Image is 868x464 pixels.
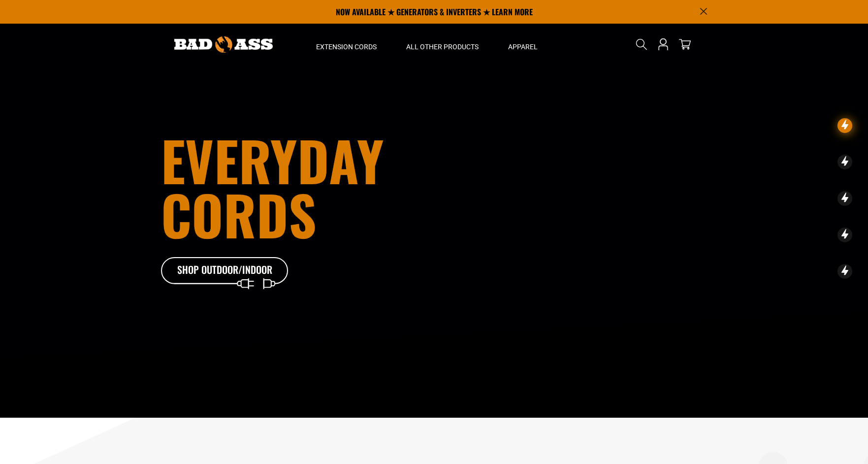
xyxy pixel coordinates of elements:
summary: Apparel [493,24,552,65]
span: Extension Cords [316,42,377,51]
summary: Search [634,36,649,52]
h1: Everyday cords [161,133,489,241]
a: Shop Outdoor/Indoor [161,257,289,285]
span: Apparel [508,42,538,51]
summary: All Other Products [391,24,493,65]
span: All Other Products [406,42,479,51]
img: Bad Ass Extension Cords [174,36,273,53]
summary: Extension Cords [301,24,391,65]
